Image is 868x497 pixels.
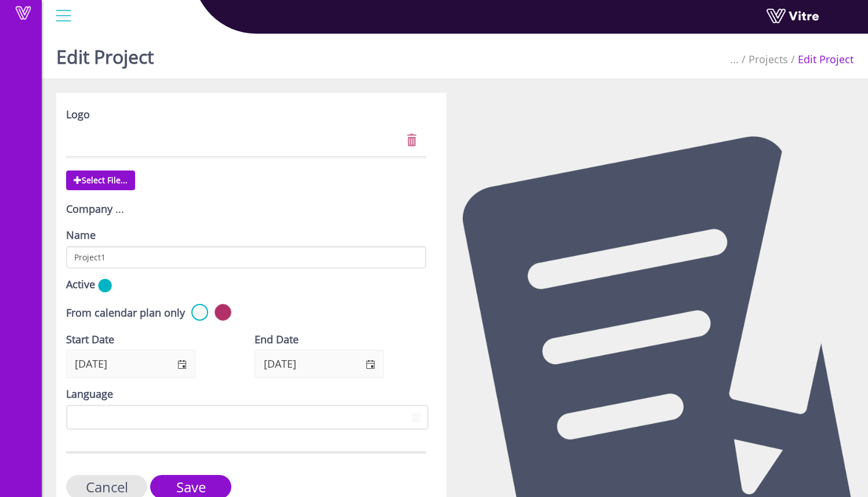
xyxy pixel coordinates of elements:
[357,350,383,378] span: select
[66,228,96,243] label: Name
[168,350,195,378] span: select
[66,170,135,190] span: Select File...
[66,202,112,217] label: Company
[788,52,854,67] li: Edit Project
[66,332,114,347] label: Start Date
[98,278,112,293] img: yes
[66,387,113,402] label: Language
[66,277,95,292] label: Active
[115,202,124,216] span: ...
[66,306,185,321] label: From calendar plan only
[56,29,154,78] h1: Edit Project
[255,332,299,347] label: End Date
[749,52,788,66] a: Projects
[730,52,739,66] span: ...
[66,107,90,122] label: Logo
[406,407,427,427] span: select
